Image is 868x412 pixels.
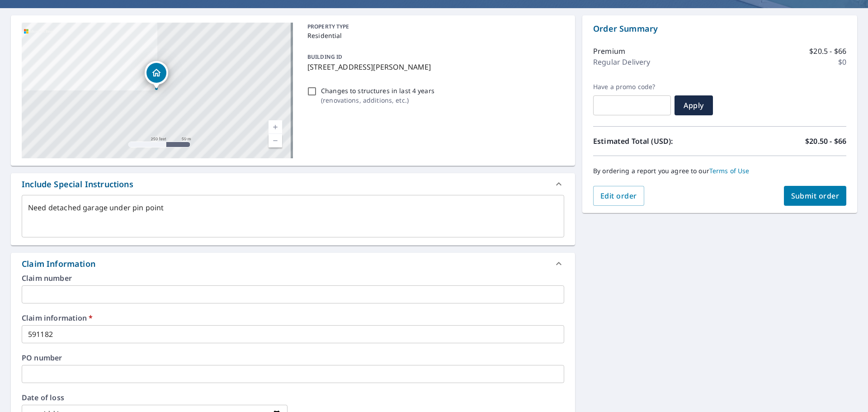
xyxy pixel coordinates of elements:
div: Claim Information [11,253,575,275]
p: Premium [593,46,625,57]
p: Residential [307,31,561,40]
span: Apply [682,100,706,110]
p: $0 [838,57,846,67]
label: Have a promo code? [593,83,671,91]
p: Changes to structures in last 4 years [321,86,434,95]
a: Current Level 17, Zoom Out [269,134,282,147]
label: PO number [22,354,564,361]
div: Dropped pin, building 1, Residential property, 7528 Lovella Ave Saint Louis, MO 63117 [145,61,168,89]
p: By ordering a report you agree to our [593,167,846,175]
label: Claim number [22,275,564,282]
a: Terms of Use [709,166,750,175]
div: Include Special Instructions [11,173,575,195]
label: Claim information [22,314,564,322]
p: $20.5 - $66 [809,46,846,57]
p: BUILDING ID [307,53,342,61]
p: ( renovations, additions, etc. ) [321,95,434,105]
span: Edit order [600,191,637,201]
span: Submit order [791,191,840,201]
button: Submit order [784,186,847,206]
div: Claim Information [22,258,95,270]
p: Estimated Total (USD): [593,136,720,147]
div: Include Special Instructions [22,178,133,190]
textarea: Need detached garage under pin point [28,204,558,229]
p: PROPERTY TYPE [307,23,561,31]
button: Apply [675,95,713,115]
a: Current Level 17, Zoom In [269,120,282,134]
button: Edit order [593,186,644,206]
p: $20.50 - $66 [805,136,846,147]
p: Order Summary [593,23,846,35]
label: Date of loss [22,394,288,401]
p: Regular Delivery [593,57,650,67]
p: [STREET_ADDRESS][PERSON_NAME] [307,62,561,72]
